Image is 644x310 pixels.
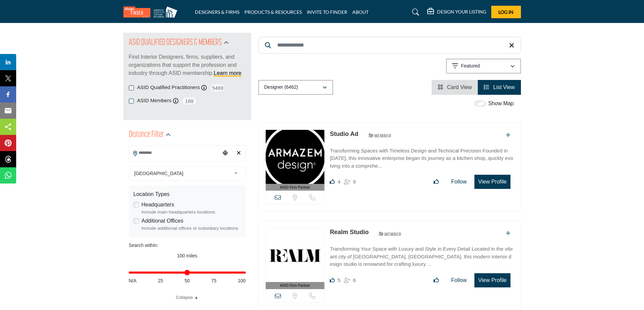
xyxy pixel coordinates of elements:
div: Clear search location [234,146,244,161]
h2: Distance Filter [129,129,164,141]
input: Search Keyword [258,37,521,54]
span: 5 [338,277,340,283]
div: Choose your current location [220,146,230,161]
span: 188 [182,97,197,105]
span: [GEOGRAPHIC_DATA] [134,169,231,177]
p: Designer (6462) [264,84,298,91]
a: DESIGNERS & FIRMS [195,9,239,15]
a: View List [484,84,515,90]
h2: ASID QUALIFIED DESIGNERS & MEMBERS [129,37,222,49]
a: INVITE TO FINDER [307,9,347,15]
span: Card View [447,84,472,90]
label: ASID Qualified Practitioners [137,84,200,91]
div: Search within: [129,242,246,249]
button: Like listing [429,274,443,287]
a: ABOUT [352,9,369,15]
label: Show Map [488,100,514,108]
p: Find Interior Designers, firms, suppliers, and organizations that support the profession and indu... [129,53,246,77]
span: 50 [184,277,190,284]
button: Follow [447,175,471,189]
span: 9 [353,179,356,185]
a: ASID Firm Partner [266,228,325,289]
div: Location Types [134,190,241,198]
a: Transforming Your Space with Luxury and Style in Every Detail Located in the vibrant city of [GEO... [330,241,514,268]
span: List View [493,84,515,90]
p: Featured [461,63,480,69]
div: DESIGN YOUR LISTING [427,8,486,16]
span: 75 [211,277,216,284]
a: Search [406,7,423,18]
i: Likes [330,179,335,184]
button: Featured [446,59,521,74]
span: N/A [129,277,137,284]
a: ASID Firm Partner [266,130,325,191]
a: Collapse ▲ [129,294,246,301]
span: Log In [498,9,514,15]
div: Followers [344,178,356,186]
span: ASID Firm Partner [280,185,310,190]
h5: DESIGN YOUR LISTING [437,9,486,15]
a: PRODUCTS & RESOURCES [244,9,302,15]
img: ASID Members Badge Icon [365,131,395,140]
p: Realm Studio [330,228,369,237]
button: Follow [447,274,471,287]
i: Likes [330,278,335,283]
a: Transforming Spaces with Timeless Design and Technical Precision Founded in [DATE], this innovati... [330,143,514,170]
span: 100 miles [177,253,197,258]
input: ASID Members checkbox [129,98,134,104]
div: Include additional offices or subsidiary locations [142,225,241,232]
span: 6 [353,277,356,283]
img: Site Logo [123,6,181,18]
img: ASID Members Badge Icon [375,229,405,238]
input: ASID Qualified Practitioners checkbox [129,85,134,90]
a: Studio Ad [330,131,358,137]
a: Learn more [214,70,241,76]
span: 100 [238,277,245,284]
label: ASID Members [137,97,172,105]
span: 25 [158,277,163,284]
label: Additional Offices [142,217,183,225]
span: 4 [338,179,340,185]
li: Card View [432,80,478,95]
a: View Card [438,84,472,90]
p: Transforming Spaces with Timeless Design and Technical Precision Founded in [DATE], this innovati... [330,147,514,170]
a: Add To List [506,132,510,138]
input: Search Location [129,146,220,160]
p: Transforming Your Space with Luxury and Style in Every Detail Located in the vibrant city of [GEO... [330,245,514,268]
button: View Profile [474,273,510,287]
img: Studio Ad [266,130,325,184]
button: Designer (6462) [258,80,333,95]
img: Realm Studio [266,228,325,282]
button: Log In [491,6,521,18]
button: View Profile [474,175,510,189]
a: Add To List [506,230,510,236]
div: Followers [344,276,356,284]
button: Like listing [429,175,443,189]
a: Realm Studio [330,229,369,235]
li: List View [478,80,521,95]
span: 5469 [210,84,225,92]
label: Headquarters [142,201,174,209]
p: Studio Ad [330,130,358,139]
span: ASID Firm Partner [280,283,310,288]
div: Include main headquarters locations [142,209,241,216]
